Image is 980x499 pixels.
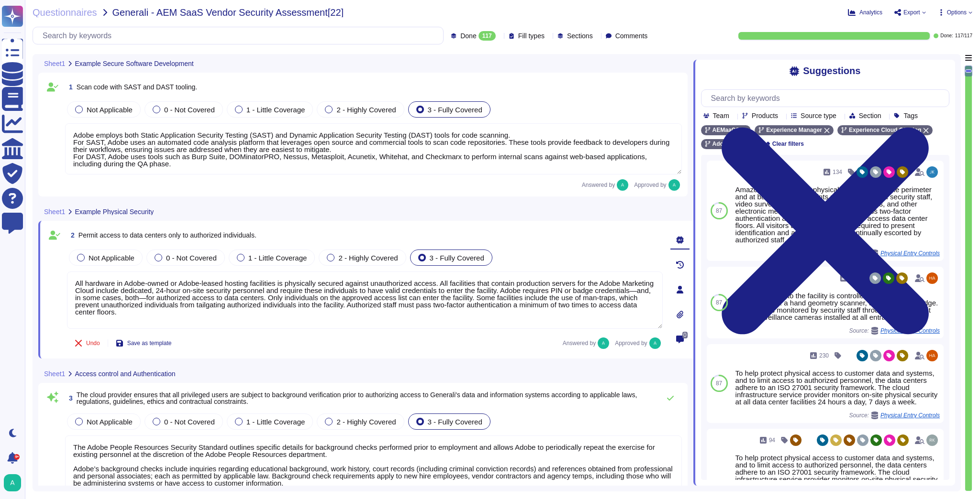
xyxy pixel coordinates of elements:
[164,106,215,114] span: 0 - Not Covered
[706,90,949,107] input: Search by keywords
[87,418,133,426] span: Not Applicable
[65,84,73,90] span: 1
[926,434,938,446] img: user
[4,474,21,491] img: user
[77,83,197,91] span: Scan code with SAST and DAST tooling.
[880,412,940,418] span: Physical Entry Controls
[65,435,682,494] textarea: The Adobe People Resources Security Standard outlines specific details for background checks perf...
[682,332,688,338] span: 0
[428,106,482,114] span: 3 - Fully Covered
[716,380,722,386] span: 87
[248,254,307,262] span: 1 - Little Coverage
[567,33,593,39] span: Sections
[903,10,920,15] span: Export
[75,370,175,377] span: Access control and Authentication
[65,395,73,401] span: 3
[769,437,775,443] span: 94
[926,166,938,178] img: user
[336,106,396,114] span: 2 - Highly Covered
[127,340,172,346] span: Save as template
[166,254,217,262] span: 0 - Not Covered
[86,340,100,346] span: Undo
[926,350,938,361] img: user
[735,369,940,405] div: To help protect physical access to customer data and systems, and to limit access to authorized p...
[338,254,398,262] span: 2 - Highly Covered
[649,337,661,349] img: user
[940,33,953,38] span: Done:
[634,182,666,188] span: Approved by
[615,33,648,39] span: Comments
[615,340,647,346] span: Approved by
[65,123,682,174] textarea: Adobe employs both Static Application Security Testing (SAST) and Dynamic Application Security Te...
[44,370,65,377] span: Sheet1
[668,179,680,191] img: user
[563,340,596,346] span: Answered by
[67,271,663,329] textarea: All hardware in Adobe-owned or Adobe-leased hosting facilities is physically secured against unau...
[164,418,215,426] span: 0 - Not Covered
[598,337,609,349] img: user
[246,418,305,426] span: 1 - Little Coverage
[716,208,722,214] span: 87
[460,33,476,39] span: Done
[479,31,496,41] div: 117
[849,412,940,419] span: Source:
[112,8,344,17] span: Generali - AEM SaaS Vendor Security Assessment[22]
[75,208,154,215] span: Example Physical Security
[75,60,193,67] span: Example Secure Software Development
[2,472,28,493] button: user
[44,208,65,215] span: Sheet1
[336,418,396,426] span: 2 - Highly Covered
[67,232,75,239] span: 2
[78,231,256,239] span: Permit access to data centers only to authorized individuals.
[246,106,305,114] span: 1 - Little Coverage
[430,254,484,262] span: 3 - Fully Covered
[955,33,972,38] span: 117 / 117
[518,33,545,39] span: Fill types
[87,106,133,114] span: Not Applicable
[89,254,134,262] span: Not Applicable
[38,27,443,44] input: Search by keywords
[14,454,20,460] div: 9+
[67,334,108,353] button: Undo
[33,8,97,17] span: Questionnaires
[848,9,882,16] button: Analytics
[108,334,179,353] button: Save as template
[859,10,882,15] span: Analytics
[77,391,637,405] span: The cloud provider ensures that all privileged users are subject to background verification prior...
[582,182,615,188] span: Answered by
[926,272,938,284] img: user
[947,10,967,15] span: Options
[44,60,65,67] span: Sheet1
[428,418,482,426] span: 3 - Fully Covered
[716,300,722,305] span: 87
[617,179,628,191] img: user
